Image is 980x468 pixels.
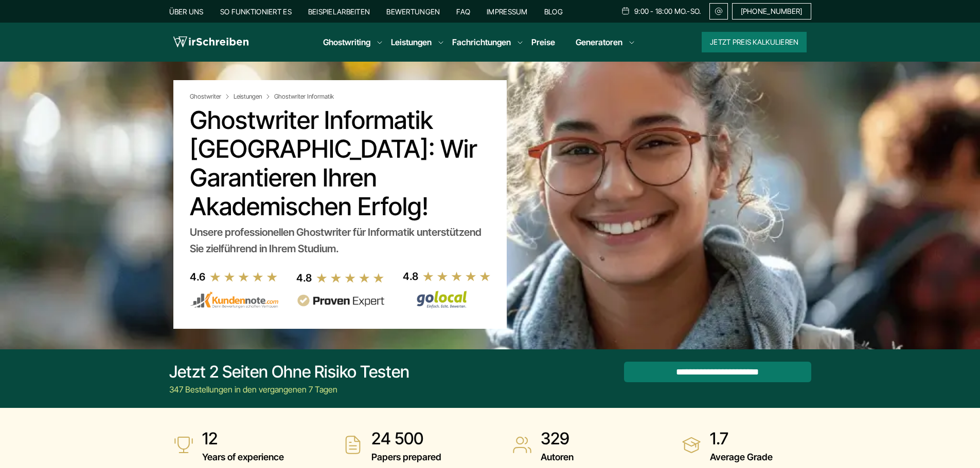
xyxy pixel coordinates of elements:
a: Leistungen [234,92,272,101]
a: So funktioniert es [220,7,292,16]
a: Impressum [487,7,528,16]
a: Über uns [169,7,204,16]
span: Ghostwriter Informatik [274,92,334,101]
span: 9:00 - 18:00 Mo.-So. [634,7,701,15]
strong: 329 [541,428,574,449]
span: [PHONE_NUMBER] [741,7,803,15]
img: Schedule [621,7,630,15]
div: 347 Bestellungen in den vergangenen 7 Tagen [169,383,409,396]
h1: Ghostwriter Informatik [GEOGRAPHIC_DATA]: Wir garantieren Ihren akademischen Erfolg! [190,106,490,221]
img: stars [209,271,278,283]
strong: 1.7 [710,428,773,449]
img: stars [422,271,491,282]
img: Wirschreiben Bewertungen [403,290,491,309]
img: kundennote [190,291,278,309]
a: Beispielarbeiten [308,7,370,16]
img: Average Grade [681,435,702,455]
strong: 24 500 [371,428,441,449]
span: Autoren [541,449,574,465]
a: [PHONE_NUMBER] [732,3,811,20]
a: FAQ [456,7,470,16]
a: Preise [531,37,555,47]
a: Bewertungen [386,7,440,16]
span: Years of experience [202,449,284,465]
img: Autoren [512,435,532,455]
img: Email [714,7,723,15]
a: Generatoren [576,36,622,48]
div: Unsere professionellen Ghostwriter für Informatik unterstützend Sie zielführend in Ihrem Studium. [190,224,490,257]
a: Fachrichtungen [452,36,511,48]
span: Papers prepared [371,449,441,465]
a: Ghostwriting [323,36,370,48]
img: logo wirschreiben [173,34,248,50]
div: 4.8 [403,268,418,285]
div: 4.8 [296,270,312,286]
a: Leistungen [391,36,432,48]
div: Jetzt 2 Seiten ohne Risiko testen [169,362,409,382]
a: Ghostwriter [190,92,231,101]
img: stars [316,272,385,284]
a: Blog [544,7,563,16]
img: Years of experience [173,435,194,455]
div: 4.6 [190,269,205,285]
strong: 12 [202,428,284,449]
img: provenexpert reviews [296,294,385,307]
button: Jetzt Preis kalkulieren [702,32,807,52]
span: Average Grade [710,449,773,465]
img: Papers prepared [343,435,363,455]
